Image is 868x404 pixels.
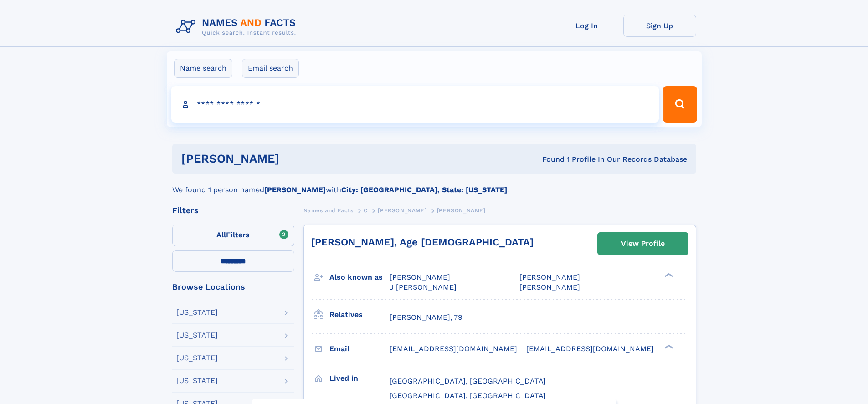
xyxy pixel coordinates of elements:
[176,354,218,362] div: [US_STATE]
[242,59,299,78] label: Email search
[598,233,688,255] a: View Profile
[176,309,218,316] div: [US_STATE]
[411,154,687,164] div: Found 1 Profile In Our Records Database
[329,307,390,322] h3: Relatives
[519,283,580,291] span: [PERSON_NAME]
[181,153,411,164] h1: [PERSON_NAME]
[341,185,507,194] b: City: [GEOGRAPHIC_DATA], State: [US_STATE]
[550,15,623,37] a: Log In
[329,371,390,386] h3: Lived in
[378,207,426,214] span: [PERSON_NAME]
[364,207,368,214] span: C
[171,86,659,123] input: search input
[172,283,294,291] div: Browse Locations
[172,15,303,39] img: Logo Names and Facts
[623,15,696,37] a: Sign Up
[364,205,368,216] a: C
[378,205,426,216] a: [PERSON_NAME]
[390,391,546,400] span: [GEOGRAPHIC_DATA], [GEOGRAPHIC_DATA]
[329,341,390,357] h3: Email
[311,236,534,248] a: [PERSON_NAME], Age [DEMOGRAPHIC_DATA]
[621,233,665,254] div: View Profile
[390,377,546,385] span: [GEOGRAPHIC_DATA], [GEOGRAPHIC_DATA]
[663,86,697,123] button: Search Button
[329,270,390,285] h3: Also known as
[174,59,232,78] label: Name search
[172,206,294,215] div: Filters
[519,273,580,281] span: [PERSON_NAME]
[526,344,654,353] span: [EMAIL_ADDRESS][DOMAIN_NAME]
[390,283,457,291] span: J [PERSON_NAME]
[172,225,294,246] label: Filters
[303,205,354,216] a: Names and Facts
[176,332,218,339] div: [US_STATE]
[390,273,450,281] span: [PERSON_NAME]
[264,185,326,194] b: [PERSON_NAME]
[390,312,462,322] a: [PERSON_NAME], 79
[663,272,673,278] div: ❯
[437,207,486,214] span: [PERSON_NAME]
[216,230,226,239] span: All
[172,174,696,195] div: We found 1 person named with .
[390,344,517,353] span: [EMAIL_ADDRESS][DOMAIN_NAME]
[663,343,673,349] div: ❯
[176,377,218,384] div: [US_STATE]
